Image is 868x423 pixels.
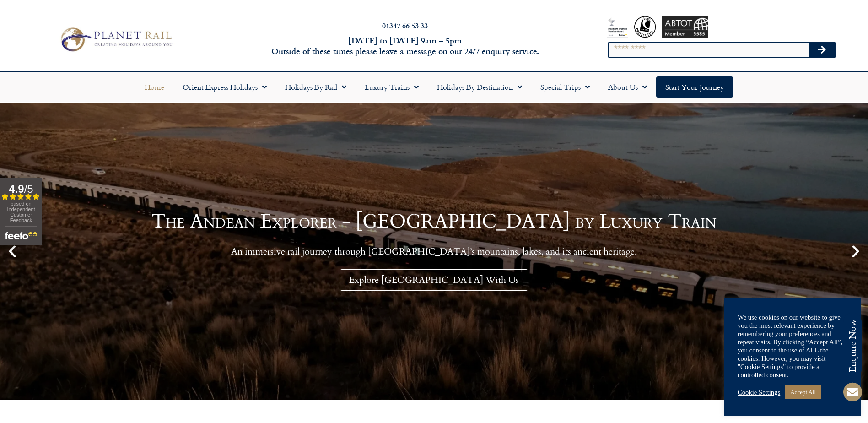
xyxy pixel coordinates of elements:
a: Explore [GEOGRAPHIC_DATA] With Us [340,269,528,291]
a: Orient Express Holidays [173,76,276,98]
a: Home [135,76,173,98]
img: Planet Rail Train Holidays Logo [56,25,175,54]
a: Special Trips [531,76,599,98]
div: Next slide [848,244,863,259]
div: We use cookies on our website to give you the most relevant experience by remembering your prefer... [738,313,847,379]
a: Holidays by Rail [276,76,356,98]
a: About Us [599,76,656,98]
a: 01347 66 53 33 [382,20,428,31]
button: Search [809,43,835,57]
nav: Menu [5,76,863,98]
div: Previous slide [5,244,20,259]
h1: The Andean Explorer - [GEOGRAPHIC_DATA] by Luxury Train [151,212,717,231]
p: An immersive rail journey through [GEOGRAPHIC_DATA]’s mountains, lakes, and its ancient heritage. [151,246,717,257]
a: Holidays by Destination [428,76,531,98]
a: Cookie Settings [738,388,780,396]
h6: [DATE] to [DATE] 9am – 5pm Outside of these times please leave a message on our 24/7 enquiry serv... [234,35,577,57]
a: Luxury Trains [356,76,428,98]
a: Start your Journey [656,76,733,98]
a: Accept All [785,385,821,399]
